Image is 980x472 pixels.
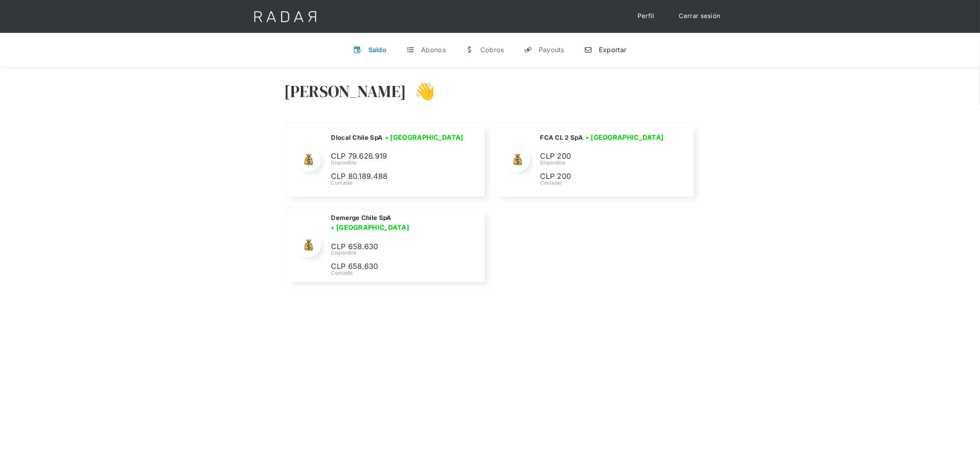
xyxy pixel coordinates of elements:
h2: Dlocal Chile SpA [331,134,382,142]
h3: • [GEOGRAPHIC_DATA] [331,222,409,232]
div: t [406,46,414,54]
p: CLP 200 [540,171,663,183]
p: CLP 658.630 [331,261,454,273]
div: Contable [331,269,474,277]
div: n [584,46,592,54]
h3: 👋 [406,81,435,102]
div: Contable [540,179,666,187]
h3: • [GEOGRAPHIC_DATA] [385,132,463,142]
h2: Demerge Chile SpA [331,214,391,222]
a: Cerrar sesión [671,8,729,24]
div: Contable [331,179,466,187]
div: Exportar [599,46,626,54]
p: CLP 200 [540,150,663,162]
div: Payouts [539,46,564,54]
p: CLP 79.626.919 [331,150,454,162]
div: Cobros [480,46,504,54]
h3: [PERSON_NAME] [284,81,407,102]
h3: • [GEOGRAPHIC_DATA] [586,132,664,142]
div: w [466,46,474,54]
div: Saldo [368,46,387,54]
div: Disponible [540,159,666,167]
div: Abonos [421,46,446,54]
p: CLP 80.189.488 [331,171,454,183]
div: y [524,46,532,54]
h2: FCA CL 2 SpA [540,134,583,142]
div: v [354,46,362,54]
div: Disponible [331,159,466,167]
div: Disponible [331,249,474,257]
p: CLP 658.630 [331,241,454,253]
a: Perfil [629,8,663,24]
